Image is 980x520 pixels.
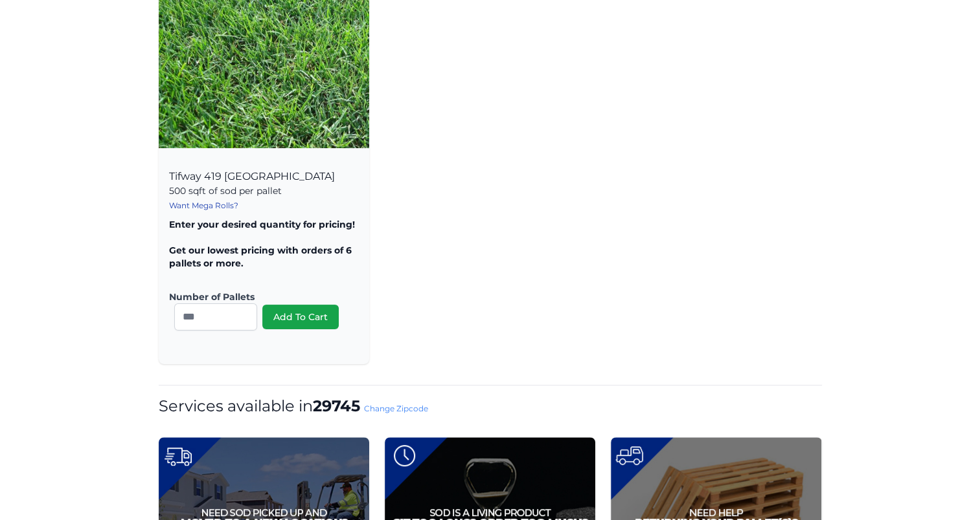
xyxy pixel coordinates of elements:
[169,200,238,210] a: Want Mega Rolls?
[169,218,359,270] p: Enter your desired quantity for pricing! Get our lowest pricing with orders of 6 pallets or more.
[169,290,348,303] label: Number of Pallets
[159,156,369,364] div: Tifway 419 [GEOGRAPHIC_DATA]
[262,305,339,329] button: Add To Cart
[313,396,360,415] strong: 29745
[159,396,822,417] h1: Services available in
[169,184,359,197] p: 500 sqft of sod per pallet
[364,404,428,413] a: Change Zipcode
